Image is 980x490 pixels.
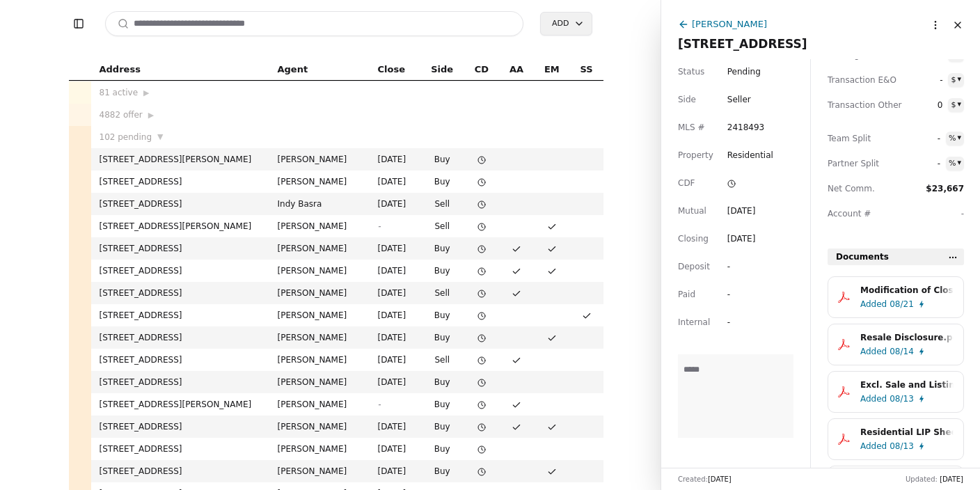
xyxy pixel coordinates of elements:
[420,148,464,171] td: Buy
[91,304,269,326] td: [STREET_ADDRESS]
[431,62,453,77] span: Side
[957,157,961,169] div: ▾
[269,171,370,193] td: [PERSON_NAME]
[91,371,269,393] td: [STREET_ADDRESS]
[91,393,269,416] td: [STREET_ADDRESS][PERSON_NAME]
[420,304,464,326] td: Buy
[544,62,560,77] span: EM
[957,132,961,144] div: ▾
[91,148,269,171] td: [STREET_ADDRESS][PERSON_NAME]
[860,392,887,406] span: Added
[370,416,420,438] td: [DATE]
[678,474,732,484] div: Created:
[828,157,890,171] span: Partner Split
[860,425,954,439] div: Residential LIP Sheet.pdf
[148,109,154,122] span: ▶
[370,349,420,371] td: [DATE]
[828,371,964,413] button: Excl. Sale and Listing Agreement.pdfAdded08/13
[727,287,752,301] div: -
[370,171,420,193] td: [DATE]
[828,98,890,112] span: Transaction Other
[727,148,773,162] span: Residential
[926,184,964,193] span: $23,667
[860,439,887,453] span: Added
[420,193,464,215] td: Sell
[860,283,954,297] div: Modification of Closing Date - [STREET_ADDRESS]pdf
[420,171,464,193] td: Buy
[420,260,464,282] td: Buy
[420,282,464,304] td: Sell
[828,73,890,87] span: Transaction E&O
[860,345,887,358] span: Added
[370,460,420,482] td: [DATE]
[370,326,420,349] td: [DATE]
[917,98,942,112] span: 0
[828,324,964,365] button: Resale Disclosure.pdfAdded08/14
[692,17,767,31] div: [PERSON_NAME]
[708,475,732,483] span: [DATE]
[580,62,593,77] span: SS
[269,237,370,260] td: [PERSON_NAME]
[678,65,704,79] span: Status
[269,438,370,460] td: [PERSON_NAME]
[269,215,370,237] td: [PERSON_NAME]
[420,460,464,482] td: Buy
[91,215,269,237] td: [STREET_ADDRESS][PERSON_NAME]
[860,378,954,392] div: Excl. Sale and Listing Agreement.pdf
[727,232,756,246] div: [DATE]
[727,315,752,329] div: -
[278,62,308,77] span: Agent
[91,260,269,282] td: [STREET_ADDRESS]
[370,371,420,393] td: [DATE]
[420,371,464,393] td: Buy
[91,326,269,349] td: [STREET_ADDRESS]
[420,349,464,371] td: Sell
[836,250,889,264] span: Documents
[269,460,370,482] td: [PERSON_NAME]
[678,260,710,274] span: Deposit
[509,62,523,77] span: AA
[370,304,420,326] td: [DATE]
[961,209,964,219] span: -
[420,438,464,460] td: Buy
[678,148,713,162] span: Property
[678,120,705,134] span: MLS #
[828,182,890,196] span: Net Comm.
[91,460,269,482] td: [STREET_ADDRESS]
[727,260,752,274] div: -
[828,132,890,145] span: Team Split
[948,73,964,87] button: $
[890,297,914,311] span: 08/21
[370,193,420,215] td: [DATE]
[378,400,381,409] span: -
[420,393,464,416] td: Buy
[420,326,464,349] td: Buy
[269,416,370,438] td: [PERSON_NAME]
[420,237,464,260] td: Buy
[948,98,964,112] button: $
[828,418,964,460] button: Residential LIP Sheet.pdfAdded08/13
[378,62,405,77] span: Close
[678,287,695,301] span: Paid
[269,282,370,304] td: [PERSON_NAME]
[860,297,887,311] span: Added
[727,65,761,79] span: Pending
[269,349,370,371] td: [PERSON_NAME]
[378,221,381,231] span: -
[269,193,370,215] td: Indy Basra
[946,157,964,171] button: %
[890,439,914,453] span: 08/13
[370,282,420,304] td: [DATE]
[269,260,370,282] td: [PERSON_NAME]
[890,392,914,406] span: 08/13
[957,73,961,86] div: ▾
[370,438,420,460] td: [DATE]
[91,237,269,260] td: [STREET_ADDRESS]
[269,148,370,171] td: [PERSON_NAME]
[157,131,163,143] span: ▼
[828,276,964,318] button: Modification of Closing Date - [STREET_ADDRESS]pdfAdded08/21
[678,315,710,329] span: Internal
[860,331,954,345] div: Resale Disclosure.pdf
[269,326,370,349] td: [PERSON_NAME]
[143,87,149,100] span: ▶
